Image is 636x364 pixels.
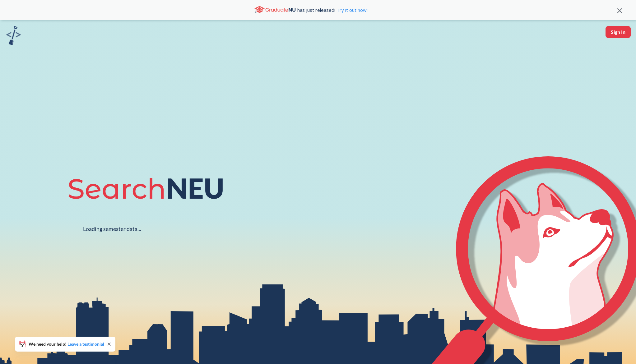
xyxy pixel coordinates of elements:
[83,225,141,233] div: Loading semester data...
[335,7,368,13] a: Try it out now!
[29,342,104,346] span: We need your help!
[6,26,21,45] img: sandbox logo
[67,341,104,347] a: Leave a testimonial
[297,7,368,13] span: has just released!
[6,26,21,47] a: sandbox logo
[606,26,631,38] button: Sign In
